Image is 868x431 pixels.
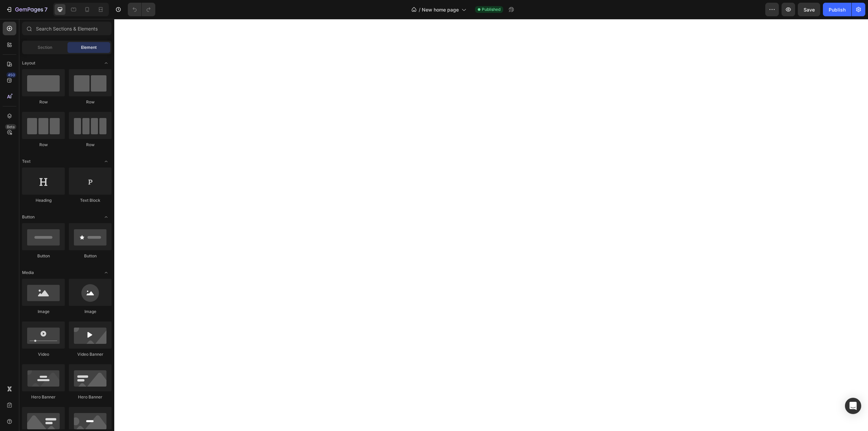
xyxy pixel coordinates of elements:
span: Media [22,270,34,276]
div: Button [22,253,65,259]
span: Toggle open [101,212,112,222]
span: Published [482,6,500,13]
div: Beta [5,124,16,130]
span: Toggle open [101,58,112,68]
span: Save [804,7,815,13]
div: 450 [6,72,16,78]
div: Row [22,142,65,148]
span: Text [22,158,31,164]
span: Section [38,44,52,51]
iframe: Design area [114,19,868,431]
div: Text Block [69,197,112,203]
div: Hero Banner [69,394,112,400]
div: Publish [829,6,846,13]
span: Layout [22,60,35,66]
div: Undo/Redo [128,3,155,16]
span: Toggle open [101,267,112,278]
div: Button [69,253,112,259]
div: Row [22,99,65,105]
div: Row [69,99,112,105]
span: Toggle open [101,156,112,167]
p: 7 [44,5,47,14]
div: Video Banner [69,351,112,357]
span: Button [22,214,35,220]
div: Video [22,351,65,357]
span: / [419,6,420,13]
button: 7 [3,3,51,16]
span: Element [81,44,97,51]
button: Publish [823,3,851,16]
div: Hero Banner [22,394,65,400]
span: New home page [422,6,459,13]
div: Heading [22,197,65,203]
div: Image [22,309,65,315]
div: Open Intercom Messenger [845,398,861,414]
div: Row [69,142,112,148]
div: Image [69,309,112,315]
button: Save [798,3,820,16]
input: Search Sections & Elements [22,22,112,35]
